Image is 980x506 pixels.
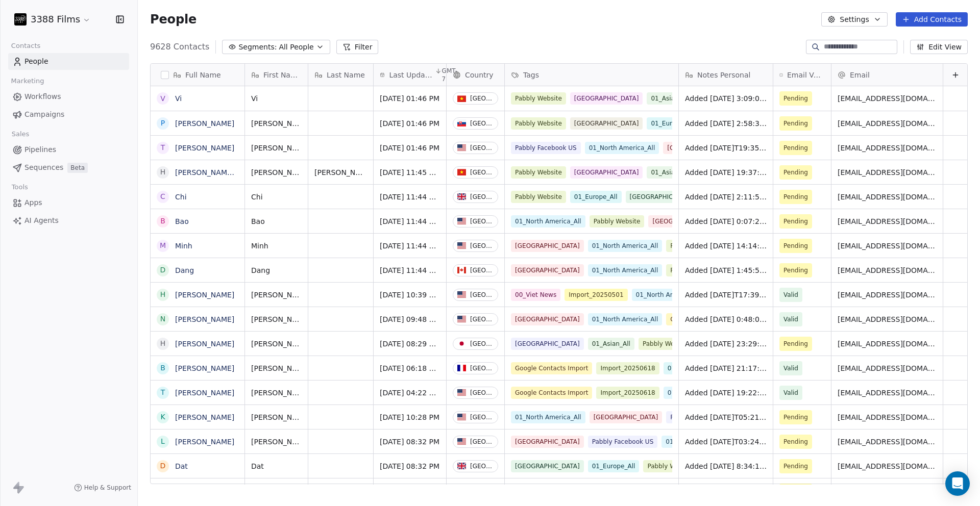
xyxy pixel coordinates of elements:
button: Edit View [910,40,968,54]
span: Valid [783,363,798,373]
span: Dang [251,265,302,275]
div: B [160,216,165,226]
div: Last Updated DateGMT-7 [374,64,446,86]
div: grid [245,86,968,485]
span: [DATE] 08:29 AM [380,339,440,349]
div: Notes Personal [679,64,773,86]
span: Workflows [24,91,61,102]
a: [PERSON_NAME] [175,413,234,421]
span: [PERSON_NAME] [251,388,302,398]
span: Added [DATE] 23:29:50 via Pabbly Connect, Location Country: [GEOGRAPHIC_DATA], 3388 Films Subscri... [685,339,767,349]
span: Pabbly Facebook US [511,142,581,154]
span: Pabbly Website [511,117,566,130]
img: 3388Films_Logo_White.jpg [14,13,27,26]
span: Pabbly Website [511,92,566,105]
span: [EMAIL_ADDRESS][DOMAIN_NAME] [838,388,937,398]
div: H [160,338,166,349]
span: Added [DATE] 1:45:57 via Pabbly Connect, Location Country: [GEOGRAPHIC_DATA], 3388 Films Subscrib... [685,265,767,275]
a: [PERSON_NAME] [175,389,234,397]
span: Email [850,70,870,80]
div: Email [831,64,943,86]
div: Country [447,64,504,86]
a: Apps [8,194,129,211]
a: Campaigns [8,106,129,123]
span: Vi [251,93,302,104]
span: Minh [251,241,302,251]
span: [DATE] 08:32 PM [380,437,440,447]
span: Pipelines [24,144,56,155]
a: Dang [175,266,194,274]
div: [GEOGRAPHIC_DATA] [470,340,494,347]
span: Pending [783,265,808,275]
span: [EMAIL_ADDRESS][DOMAIN_NAME] [838,265,937,275]
span: Pabbly Website [639,338,694,350]
div: [GEOGRAPHIC_DATA] [470,169,494,176]
span: Marketing [7,73,48,89]
button: Filter [336,40,379,54]
a: Help & Support [74,484,131,492]
div: [GEOGRAPHIC_DATA] [470,267,494,274]
span: [GEOGRAPHIC_DATA] [626,191,699,203]
span: [DATE] 11:44 AM [380,241,440,251]
span: Pabbly Facebook US [588,485,658,497]
div: K [160,412,165,422]
span: [PERSON_NAME] [251,290,302,300]
span: [GEOGRAPHIC_DATA] [511,264,584,276]
span: Added [DATE] 14:14:29 via Pabbly Connect, Location Country: [GEOGRAPHIC_DATA], 3388 Films Subscri... [685,241,767,251]
a: People [8,53,129,70]
span: [EMAIL_ADDRESS][DOMAIN_NAME] [838,241,937,251]
span: [GEOGRAPHIC_DATA] [590,411,663,423]
span: Chi [251,192,302,202]
span: 01_North America_All [511,215,585,227]
span: People [150,12,197,27]
span: Pending [783,339,808,349]
span: AI Agents [24,215,59,226]
span: Pabbly Website [590,215,645,227]
span: Pending [783,216,808,226]
span: [GEOGRAPHIC_DATA] [511,460,584,472]
span: Last Name [327,70,365,80]
span: [EMAIL_ADDRESS][DOMAIN_NAME] [838,192,937,202]
span: Dat [251,461,302,471]
span: [DATE] 10:39 AM [380,290,440,300]
span: Pending [783,412,808,422]
span: Added [DATE] 3:09:08 via Pabbly Connect, Location Country: [GEOGRAPHIC_DATA], 3388 Films Subscrib... [685,93,767,104]
span: Import_20250501 [565,289,627,301]
span: [GEOGRAPHIC_DATA] [648,215,721,227]
span: [GEOGRAPHIC_DATA] [570,92,643,105]
div: N [160,314,165,324]
div: [GEOGRAPHIC_DATA] [470,120,494,127]
div: Open Intercom Messenger [945,471,970,496]
span: [DATE] 01:46 PM [380,93,440,104]
span: [PERSON_NAME] [251,437,302,447]
div: [GEOGRAPHIC_DATA] [470,242,494,249]
a: [PERSON_NAME] [175,315,234,323]
a: Workflows [8,88,129,105]
div: M [160,240,166,251]
span: [DATE] 04:22 AM [380,388,440,398]
span: [DATE] 06:18 AM [380,363,440,373]
span: Added [DATE]T05:21:03+0000 via Pabbly Connect, Location Country: [GEOGRAPHIC_DATA], Facebook Lead... [685,412,767,422]
span: 01_North America_All [632,289,706,301]
span: 01_North America_All [588,264,663,276]
div: [GEOGRAPHIC_DATA] [470,144,494,151]
span: Added [DATE] 2:58:33 via Pabbly Connect, Location Country: [GEOGRAPHIC_DATA], 3388 Films Subscrib... [685,118,767,129]
span: Added [DATE] 8:34:16 via Pabbly Connect, Location Country: [GEOGRAPHIC_DATA], 3388 Films Subscrib... [685,461,767,471]
span: [PERSON_NAME] [251,143,302,153]
span: [GEOGRAPHIC_DATA] [570,117,643,130]
span: All People [279,42,313,53]
span: [DATE] 11:44 AM [380,216,440,226]
span: Beta [67,163,88,173]
div: D [160,461,166,471]
span: First Name [263,70,302,80]
span: [GEOGRAPHIC_DATA] [511,436,584,448]
span: Notes Personal [697,70,750,80]
span: Added [DATE]T17:39:32+0000 via Pabbly Connect, Location Country: [GEOGRAPHIC_DATA], Facebook Lead... [685,290,767,300]
span: Pabbly Website [511,191,566,203]
div: C [160,191,165,202]
span: [GEOGRAPHIC_DATA] [511,240,584,252]
a: [PERSON_NAME] [175,364,234,372]
div: Email Verification Status [773,64,831,86]
span: Sequences [24,162,63,173]
span: [EMAIL_ADDRESS][DOMAIN_NAME] [838,93,937,104]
